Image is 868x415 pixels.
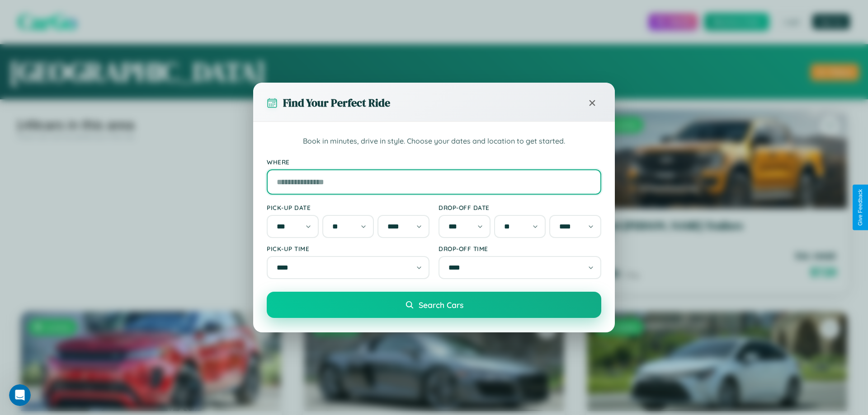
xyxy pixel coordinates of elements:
label: Drop-off Date [439,204,601,211]
p: Book in minutes, drive in style. Choose your dates and location to get started. [267,135,601,147]
span: Search Cars [419,300,463,310]
h3: Find Your Perfect Ride [283,95,390,110]
button: Search Cars [267,292,601,318]
label: Pick-up Time [267,245,429,252]
label: Where [267,158,601,166]
label: Drop-off Time [439,245,601,252]
label: Pick-up Date [267,204,429,211]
